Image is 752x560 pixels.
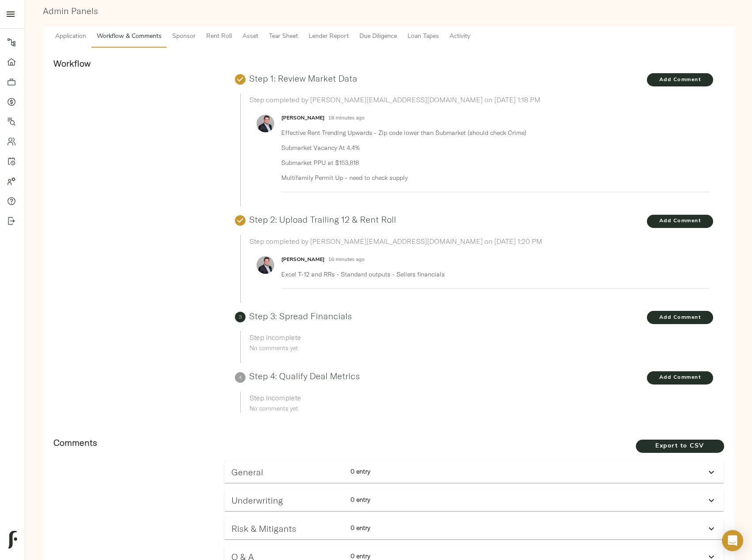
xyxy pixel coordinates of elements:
[281,270,703,279] p: Excel T-12 and RRs - Standard outputs - Sellers financials
[647,215,713,228] button: Add Comment
[249,404,710,413] p: No comments yet
[647,371,713,385] button: Add Comment
[647,311,713,324] button: Add Comment
[249,310,352,321] a: Step 3: Spread Financials
[53,437,97,448] strong: Comments
[231,495,344,505] h3: Underwriting
[647,75,713,85] span: Add Comment
[224,490,724,511] div: Underwriting0 entry
[281,158,703,167] p: Submarket PPU at $153,818
[647,73,713,86] button: Add Comment
[249,343,710,352] p: No comments yet
[359,31,397,42] span: Due Diligence
[172,31,196,42] span: Sponsor
[242,31,258,42] span: Asset
[636,440,724,453] button: Export to CSV
[647,313,713,322] span: Add Comment
[249,93,710,106] h6: Step completed by [PERSON_NAME][EMAIL_ADDRESS][DOMAIN_NAME] on [DATE] 1:18 PM
[239,374,242,381] text: 4
[206,31,232,42] span: Rent Roll
[249,331,710,343] h6: Step Incomplete
[257,256,274,274] img: ACg8ocIz5g9J6yCiuTqIbLSOf7QS26iXPmlYHhlR4Dia-I2p_gZrFA=s96-c
[249,73,357,84] a: Step 1: Review Market Data
[722,530,743,551] div: Open Intercom Messenger
[281,116,325,121] strong: [PERSON_NAME]
[8,531,17,549] img: logo
[309,31,349,42] span: Lender Report
[249,392,710,404] h6: Step Incomplete
[281,143,703,152] p: Submarket Vacancy At 4.4%
[97,31,162,42] span: Workflow & Comments
[43,6,734,16] h3: Admin Panels
[53,58,91,69] strong: Workflow
[328,116,365,121] span: 18 minutes ago
[281,173,703,182] p: Multifamily Permit Up - need to check supply
[281,128,703,137] p: Effective Rent Trending Upwards - Zip code lower than Submarket (should check Crime)
[450,31,470,42] span: Activity
[328,257,365,262] span: 16 minutes ago
[647,217,713,226] span: Add Comment
[231,467,344,477] h3: General
[231,523,344,534] h3: Risk & Mitigants
[239,314,242,320] text: 3
[647,373,713,382] span: Add Comment
[281,257,325,262] strong: [PERSON_NAME]
[249,235,710,247] h6: Step completed by [PERSON_NAME][EMAIL_ADDRESS][DOMAIN_NAME] on [DATE] 1:20 PM
[645,441,715,452] span: Export to CSV
[351,524,370,532] strong: 0 entry
[269,31,298,42] span: Tear Sheet
[408,31,439,42] span: Loan Tapes
[257,115,274,132] img: ACg8ocIz5g9J6yCiuTqIbLSOf7QS26iXPmlYHhlR4Dia-I2p_gZrFA=s96-c
[351,552,370,560] strong: 0 entry
[224,462,724,483] div: General0 entry
[249,370,360,381] a: Step 4: Qualify Deal Metrics
[249,214,396,225] a: Step 2: Upload Trailing 12 & Rent Roll
[55,31,86,42] span: Application
[224,518,724,539] div: Risk & Mitigants0 entry
[351,496,370,504] strong: 0 entry
[351,467,370,475] strong: 0 entry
